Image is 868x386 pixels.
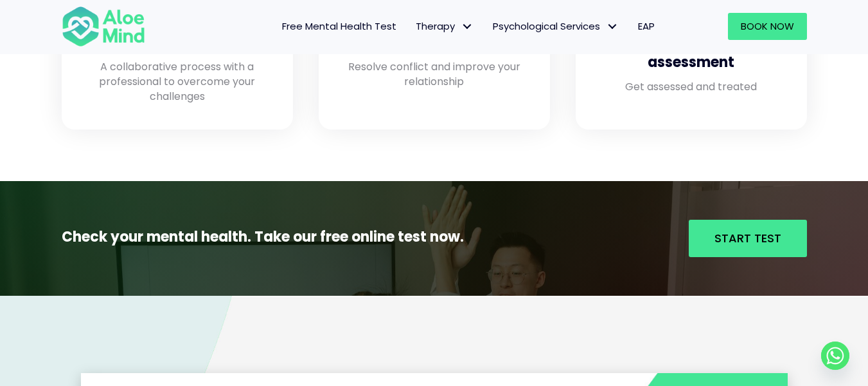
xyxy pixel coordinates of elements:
[689,220,807,257] a: Start Test
[483,13,628,40] a: Psychological ServicesPsychological Services: submenu
[714,230,781,246] span: Start Test
[406,13,483,40] a: TherapyTherapy: submenu
[62,227,519,247] p: Check your mental health. Take our free online test now.
[416,19,474,33] span: Therapy
[272,13,406,40] a: Free Mental Health Test
[638,19,655,33] span: EAP
[728,13,807,40] a: Book Now
[62,5,145,48] img: Aloe mind Logo
[344,59,524,89] p: Resolve conflict and improve your relationship
[628,13,664,40] a: EAP
[821,342,849,370] a: Whatsapp
[601,79,781,94] p: Get assessed and treated
[458,17,477,36] span: Therapy: submenu
[282,19,396,33] span: Free Mental Health Test
[493,19,619,33] span: Psychological Services
[87,59,267,104] p: A collaborative process with a professional to overcome your challenges
[603,17,622,36] span: Psychological Services: submenu
[741,19,794,33] span: Book Now
[162,13,664,40] nav: Menu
